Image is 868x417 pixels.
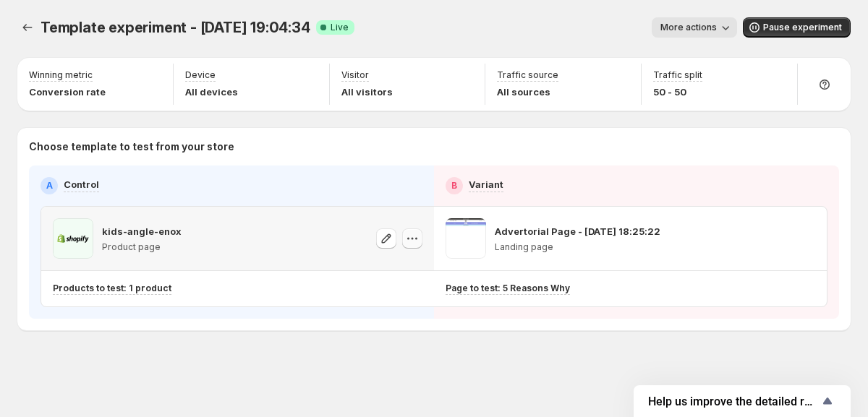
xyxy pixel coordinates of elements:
p: Choose template to test from your store [29,139,839,154]
p: All devices [185,85,238,99]
p: Advertorial Page - [DATE] 18:25:22 [495,224,660,238]
span: Pause experiment [763,22,842,33]
p: Traffic source [497,69,558,81]
p: kids-angle-enox [102,224,182,238]
button: Show survey - Help us improve the detailed report for A/B campaigns [648,392,836,410]
img: Advertorial Page - Sep 12, 18:25:22 [446,218,486,259]
p: Products to test: 1 product [53,283,171,294]
p: Device [185,69,216,81]
button: Pause experiment [743,17,851,38]
p: Winning metric [29,69,93,81]
span: More actions [660,22,717,33]
p: Conversion rate [29,85,106,99]
button: Experiments [17,17,38,38]
h2: B [451,180,457,192]
span: Help us improve the detailed report for A/B campaigns [648,395,819,408]
p: All visitors [341,85,393,99]
span: Template experiment - [DATE] 19:04:34 [41,19,310,36]
img: kids-angle-enox [53,218,93,259]
p: Variant [469,177,503,192]
h2: A [46,180,53,192]
p: Product page [102,241,182,253]
p: All sources [497,85,558,99]
p: 50 - 50 [653,85,702,99]
span: Live [331,22,349,33]
button: More actions [652,17,737,38]
p: Control [64,177,99,192]
p: Landing page [495,241,660,253]
p: Visitor [341,69,369,81]
p: Traffic split [653,69,702,81]
p: Page to test: 5 Reasons Why [446,283,570,294]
